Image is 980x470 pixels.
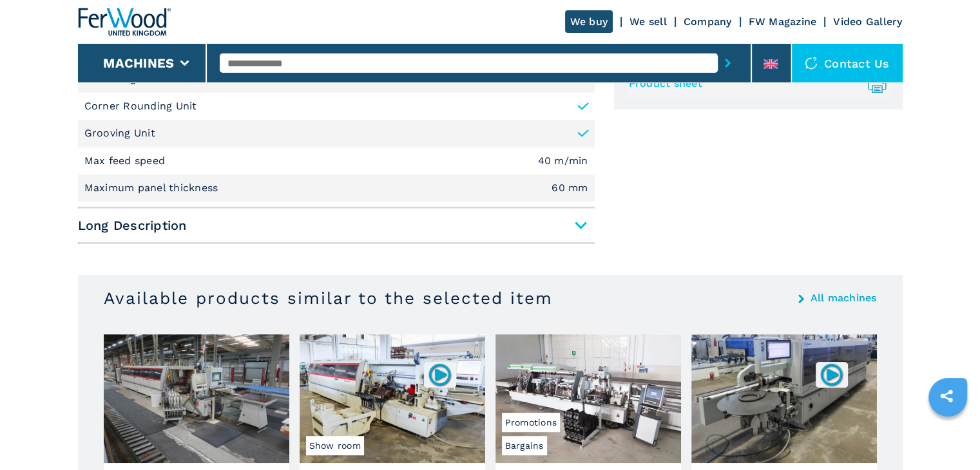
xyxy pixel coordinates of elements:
p: Grooving Unit [84,126,155,140]
a: FW Magazine [749,15,817,28]
img: Contact us [805,57,818,70]
div: Contact us [792,44,903,82]
p: Corner Rounding Unit [84,99,197,113]
h3: Available products similar to the selected item [104,288,553,308]
img: Single Sided Edgebanders BIESSE STREAM B1 7.0 [495,334,681,463]
iframe: Chat [925,412,970,460]
span: Promotions [502,413,561,432]
a: Video Gallery [833,15,902,28]
a: Product sheet [629,73,881,95]
a: We sell [629,15,667,28]
img: Single Sided Edgebanders BRANDT KDF 870 AIRTEC [691,334,877,463]
span: Show room [306,436,364,455]
button: Machines [103,55,174,71]
span: Long Description [78,214,595,237]
img: Single Sided Edgebanders IMA NOVIMAT/CONTOUR/I/G80/700/L20+ [300,334,485,463]
a: We buy [565,10,613,33]
a: sharethis [930,380,963,412]
em: 60 mm [552,183,588,193]
p: Max feed speed [84,154,169,168]
em: 40 m/min [538,156,588,166]
img: 006089 [427,362,452,387]
button: submit-button [718,48,738,78]
span: Bargains [502,436,547,455]
img: Ferwood [78,8,171,36]
a: All machines [811,293,877,303]
img: 007251 [819,362,844,387]
img: Single Sided Edgebanders IMA NOVIMAT/I/540/R3 [104,334,289,463]
a: Company [684,15,732,28]
p: Maximum panel thickness [84,181,222,195]
div: Short Description [78,11,595,202]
